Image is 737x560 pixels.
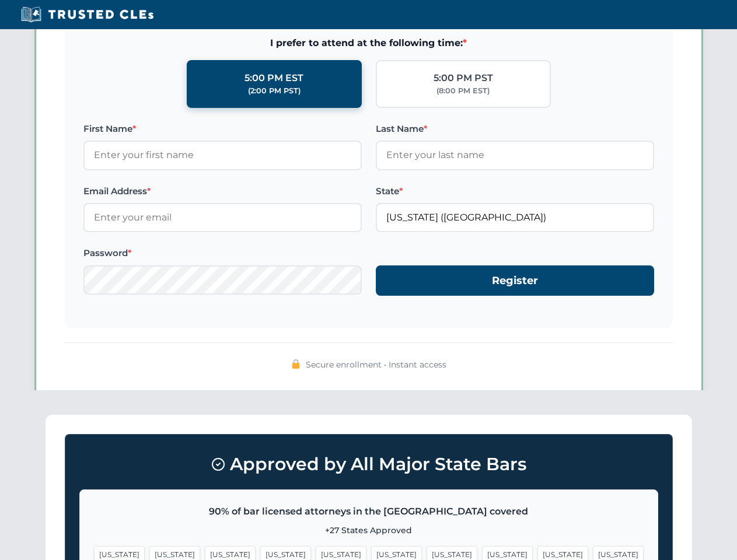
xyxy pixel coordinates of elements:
[376,122,654,136] label: Last Name
[94,504,644,519] p: 90% of bar licensed attorneys in the [GEOGRAPHIC_DATA] covered
[248,85,301,97] div: (2:00 PM PST)
[376,265,654,296] button: Register
[83,122,362,136] label: First Name
[376,203,654,232] input: Missouri (MO)
[434,71,493,86] div: 5:00 PM PST
[83,203,362,232] input: Enter your email
[83,141,362,170] input: Enter your first name
[291,359,301,369] img: 🔒
[18,6,157,23] img: Trusted CLEs
[79,449,658,480] h3: Approved by All Major State Bars
[83,36,654,51] span: I prefer to attend at the following time:
[244,71,303,86] div: 5:00 PM EST
[376,141,654,170] input: Enter your last name
[436,85,490,97] div: (8:00 PM EST)
[376,184,654,198] label: State
[94,524,644,537] p: +27 States Approved
[83,184,362,198] label: Email Address
[83,246,362,260] label: Password
[306,358,446,371] span: Secure enrollment • Instant access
